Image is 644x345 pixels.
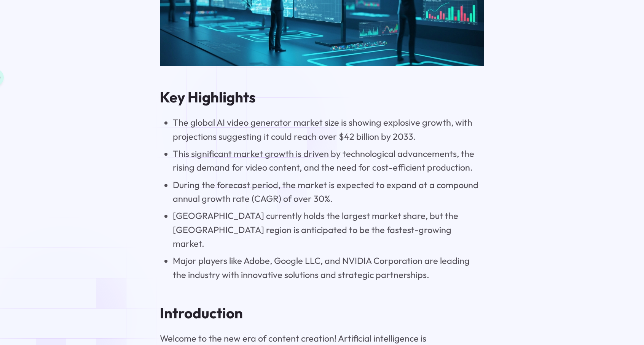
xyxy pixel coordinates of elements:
li: [GEOGRAPHIC_DATA] currently holds the largest market share, but the [GEOGRAPHIC_DATA] region is a... [173,209,484,251]
h2: Key Highlights [160,89,485,106]
li: The global AI video generator market size is showing explosive growth, with projections suggestin... [173,116,484,144]
li: During the forecast period, the market is expected to expand at a compound annual growth rate (CA... [173,178,484,206]
li: This significant market growth is driven by technological advancements, the rising demand for vid... [173,147,484,175]
li: Major players like Adobe, Google LLC, and NVIDIA Corporation are leading the industry with innova... [173,254,484,282]
h2: Introduction [160,305,485,322]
